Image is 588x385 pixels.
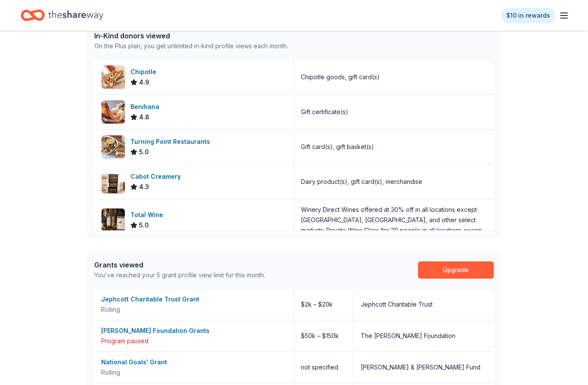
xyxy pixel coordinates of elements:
div: Winery Direct Wines offered at 30% off in all locations except [GEOGRAPHIC_DATA], [GEOGRAPHIC_DAT... [301,205,487,236]
img: Image for Total Wine [102,208,125,232]
div: [PERSON_NAME] Foundation Grants [101,326,287,336]
div: You've reached your 5 grant profile view limit for this month. [94,270,265,280]
div: Chipotle [130,67,160,77]
span: 4.8 [139,112,149,122]
span: 5.0 [139,220,149,230]
div: Turning Point Restaurants [130,137,214,147]
a: Home [21,5,103,25]
div: On the Plus plan, you get unlimited in-kind profile views each month. [94,41,288,51]
div: Gift card(s), gift basket(s) [301,142,374,152]
div: Rolling [101,304,287,315]
div: Chipotle goods, gift card(s) [301,72,380,82]
img: Image for Turning Point Restaurants [102,135,125,158]
div: Jephcott Charitable Trust [361,299,433,310]
img: Image for Benihana [102,100,125,124]
div: Gift certificate(s) [301,107,348,117]
div: $50k – $150k [294,320,354,351]
div: Jephcott Charitable Trust Grant [101,294,287,304]
div: [PERSON_NAME] & [PERSON_NAME] Fund [361,362,480,373]
img: Image for Cabot Creamery [102,170,125,193]
span: 4.9 [139,77,149,87]
div: Rolling [101,367,287,378]
img: Image for Chipotle [102,65,125,89]
div: Cabot Creamery [130,171,184,182]
a: Upgrade [418,261,494,279]
span: 5.0 [139,147,149,157]
div: Benihana [130,102,163,112]
div: The [PERSON_NAME] Foundation [361,331,455,341]
div: Grants viewed [94,260,265,270]
div: $2k – $20k [294,289,354,320]
div: Total Wine [130,210,167,220]
span: 4.3 [139,182,149,192]
div: not specified [294,352,354,383]
div: Dairy product(s), gift card(s), merchandise [301,177,422,187]
div: Program paused [101,336,287,346]
a: $10 in rewards [501,8,555,23]
div: In-Kind donors viewed [94,31,288,41]
div: National Goals' Grant [101,357,287,367]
